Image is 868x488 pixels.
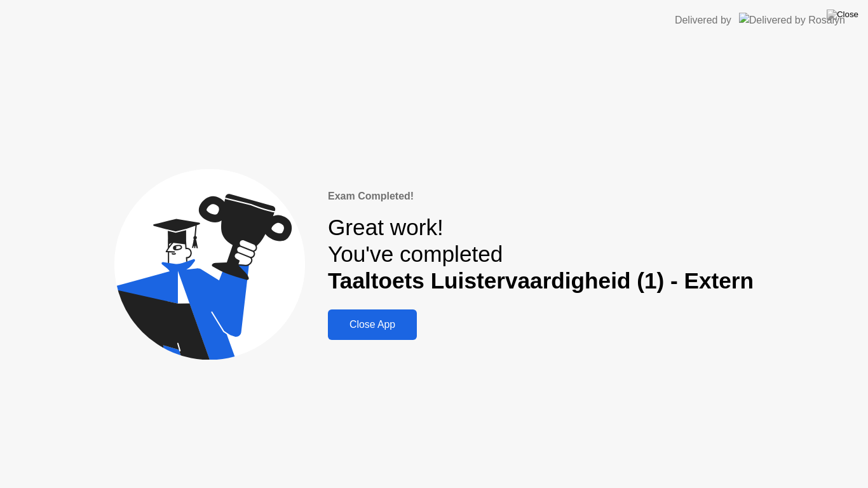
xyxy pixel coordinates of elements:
[827,10,858,20] img: Close
[675,13,731,28] div: Delivered by
[328,268,754,293] b: Taaltoets Luistervaardigheid (1) - Extern
[332,319,413,330] div: Close App
[328,214,754,295] div: Great work! You've completed
[739,13,845,27] img: Delivered by Rosalyn
[328,309,417,340] button: Close App
[328,189,754,204] div: Exam Completed!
